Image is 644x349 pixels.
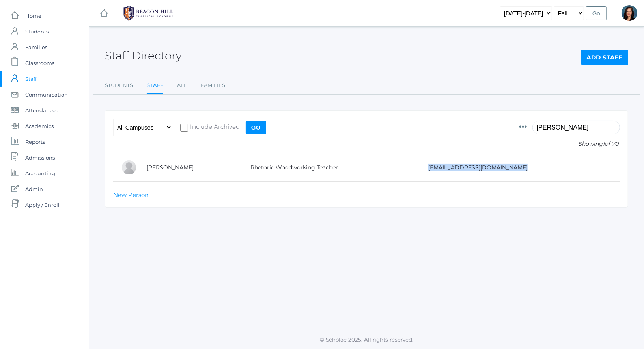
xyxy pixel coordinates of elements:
span: Admin [25,181,43,197]
input: Filter by name [532,121,620,134]
input: Go [586,6,607,20]
span: Attendances [25,102,58,118]
a: All [177,78,187,93]
a: Students [105,78,133,93]
td: [PERSON_NAME] [139,154,243,182]
span: Staff [25,71,37,87]
a: Families [201,78,225,93]
div: Curcinda Young [622,5,637,21]
span: 1 [603,140,605,147]
span: Accounting [25,165,55,181]
span: Academics [25,118,54,134]
span: Admissions [25,150,55,165]
span: Families [25,39,47,55]
img: BHCALogos-05-308ed15e86a5a0abce9b8dd61676a3503ac9727e845dece92d48e8588c001991.png [119,4,178,23]
span: Communication [25,87,68,102]
a: Staff [147,78,163,95]
a: New Person [113,191,149,199]
h2: Staff Directory [105,50,182,62]
td: Rhetoric Woodworking Teacher [243,154,420,182]
span: Include Archived [188,123,240,132]
span: Apply / Enroll [25,197,60,213]
td: [EMAIL_ADDRESS][DOMAIN_NAME] [420,154,620,182]
p: Showing of 70 [519,140,620,148]
input: Include Archived [180,124,188,132]
span: Home [25,8,41,24]
input: Go [246,121,266,134]
span: Students [25,24,49,39]
span: Classrooms [25,55,54,71]
div: Craig Linquist [121,160,137,175]
a: Add Staff [581,50,628,65]
p: © Scholae 2025. All rights reserved. [89,336,644,343]
span: Reports [25,134,45,150]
